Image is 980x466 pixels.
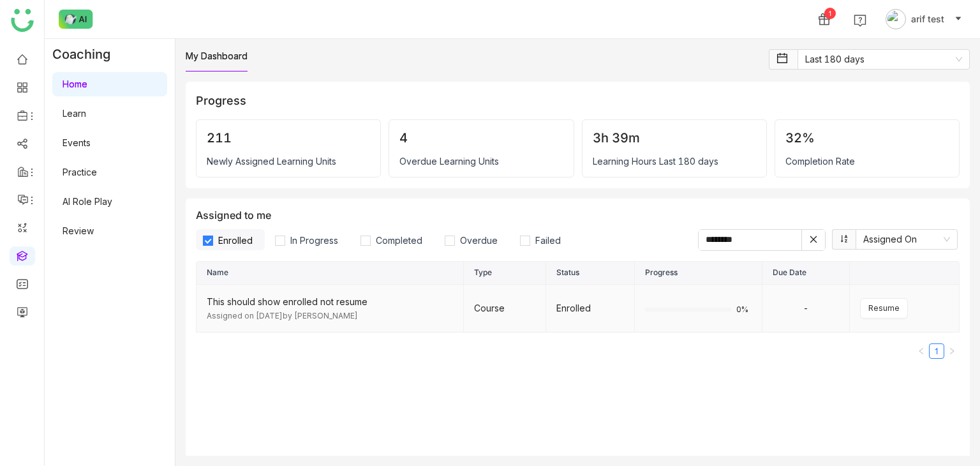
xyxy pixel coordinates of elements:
[546,262,635,285] th: Status
[762,285,850,333] td: -
[59,10,93,29] img: ask-buddy-normal.svg
[45,39,130,70] div: Coaching
[929,343,944,359] li: 1
[63,108,86,119] a: Learn
[213,235,258,246] span: Enrolled
[930,344,944,358] a: 1
[197,262,464,285] th: Name
[399,130,563,146] div: 4
[762,262,850,285] th: Due Date
[886,9,906,29] img: avatar
[736,306,752,313] span: 0%
[464,262,546,285] th: Type
[593,130,756,146] div: 3h 39m
[207,130,370,146] div: 211
[63,137,91,148] a: Events
[854,14,866,27] img: help.svg
[914,343,929,359] button: Previous Page
[371,235,427,246] span: Completed
[11,9,34,32] img: logo
[530,235,566,246] span: Failed
[785,156,949,167] div: Completion Rate
[868,303,900,315] span: Resume
[186,50,248,61] a: My Dashboard
[944,343,960,359] button: Next Page
[635,262,762,285] th: Progress
[863,230,950,249] nz-select-item: Assigned On
[805,50,962,69] nz-select-item: Last 180 days
[911,12,944,26] span: arif test
[399,156,563,167] div: Overdue Learning Units
[474,301,535,315] div: Course
[63,167,97,177] a: Practice
[207,156,370,167] div: Newly Assigned Learning Units
[860,298,908,319] button: Resume
[196,209,960,251] div: Assigned to me
[196,92,960,109] div: Progress
[556,301,624,315] div: Enrolled
[63,196,112,207] a: AI Role Play
[207,310,453,322] div: Assigned on [DATE] by [PERSON_NAME]
[285,235,343,246] span: In Progress
[455,235,503,246] span: Overdue
[63,225,94,236] a: Review
[63,79,87,89] a: Home
[785,130,949,146] div: 32%
[593,156,756,167] div: Learning Hours Last 180 days
[883,9,965,29] button: arif test
[824,8,836,19] div: 1
[207,295,453,309] div: This should show enrolled not resume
